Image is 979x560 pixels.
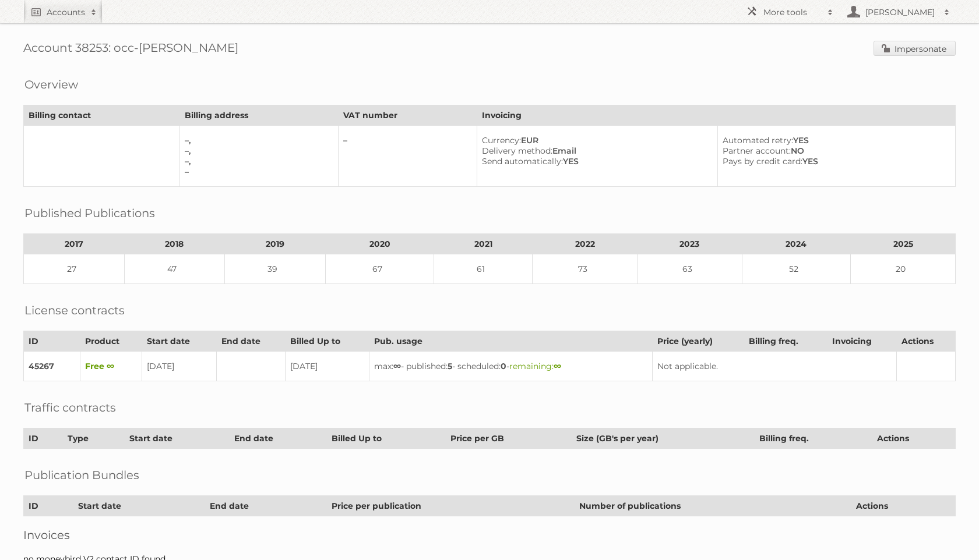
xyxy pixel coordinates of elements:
strong: 5 [448,361,452,371]
span: Pays by credit card: [723,156,802,166]
td: Free ∞ [80,352,142,381]
th: Start date [73,496,205,516]
td: 27 [24,254,125,284]
td: 67 [325,254,434,284]
th: 2024 [742,234,851,254]
th: ID [24,496,73,516]
th: Actions [896,331,955,352]
h2: Traffic contracts [24,399,116,416]
span: Partner account: [723,146,791,156]
th: Start date [142,331,217,352]
td: 61 [434,254,533,284]
th: Actions [872,428,956,449]
td: Not applicable. [652,352,896,381]
h2: Overview [24,76,78,93]
div: YES [482,156,708,166]
th: Start date [124,428,230,449]
h2: Accounts [47,6,85,18]
td: 39 [225,254,326,284]
div: Email [482,146,708,156]
th: Billing address [179,105,338,126]
th: VAT number [339,105,477,126]
span: Send automatically: [482,156,563,166]
span: Currency: [482,135,521,146]
h2: Publication Bundles [24,466,139,484]
th: 2018 [124,234,225,254]
th: Billed Up to [285,331,369,352]
th: Billing freq. [754,428,872,449]
th: 2019 [225,234,326,254]
div: YES [723,135,946,146]
th: End date [205,496,326,516]
th: 2023 [638,234,742,254]
strong: ∞ [393,361,401,371]
div: –, [185,135,329,146]
th: Price (yearly) [652,331,744,352]
td: 63 [638,254,742,284]
h2: [PERSON_NAME] [862,6,938,18]
td: 20 [851,254,956,284]
div: –, [185,156,329,166]
th: ID [24,331,80,352]
td: max: - published: - scheduled: - [369,352,652,381]
h2: License contracts [24,302,125,319]
div: NO [723,146,946,156]
h1: Account 38253: occ-[PERSON_NAME] [23,41,956,58]
div: – [185,166,329,177]
th: Billing freq. [744,331,827,352]
th: End date [217,331,286,352]
a: Impersonate [874,41,956,56]
td: 47 [124,254,225,284]
th: Billed Up to [326,428,445,449]
th: 2017 [24,234,125,254]
h2: More tools [763,6,822,18]
div: YES [723,156,946,166]
th: Pub. usage [369,331,652,352]
span: Delivery method: [482,146,552,156]
td: [DATE] [285,352,369,381]
th: Price per publication [326,496,574,516]
strong: 0 [501,361,506,371]
div: EUR [482,135,708,146]
th: Number of publications [574,496,851,516]
th: 2020 [325,234,434,254]
th: Price per GB [446,428,572,449]
h2: Invoices [23,528,956,542]
th: Type [63,428,124,449]
th: Size (GB's per year) [572,428,754,449]
td: – [339,126,477,187]
th: Product [80,331,142,352]
th: Invoicing [477,105,955,126]
strong: ∞ [554,361,561,371]
th: End date [230,428,327,449]
th: 2022 [533,234,638,254]
th: Actions [851,496,955,516]
td: 73 [533,254,638,284]
span: remaining: [509,361,561,371]
h2: Published Publications [24,204,155,222]
th: 2021 [434,234,533,254]
th: Billing contact [24,105,180,126]
td: 45267 [24,352,80,381]
span: Automated retry: [723,135,793,146]
th: Invoicing [827,331,896,352]
td: [DATE] [142,352,217,381]
th: ID [24,428,63,449]
div: –, [185,146,329,156]
td: 52 [742,254,851,284]
th: 2025 [851,234,956,254]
